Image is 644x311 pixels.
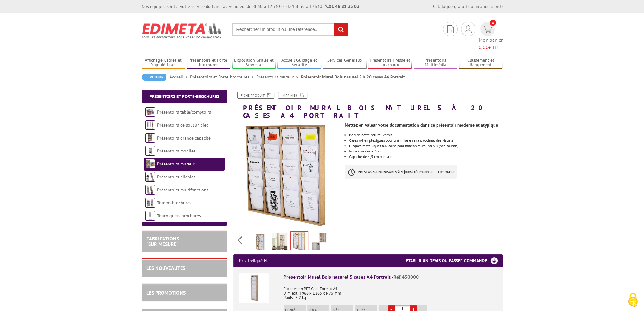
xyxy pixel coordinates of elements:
img: 430003_mise_en_scene.jpg [291,232,308,252]
a: Accueil [169,74,190,80]
img: Présentoirs muraux [145,159,155,169]
img: Présentoir Mural Bois naturel 5 cases A4 Portrait [239,273,269,303]
img: devis rapide [483,26,492,33]
li: Présentoir Mural Bois naturel 5 à 20 cases A4 Portrait [301,74,405,80]
p: à réception de la commande [345,165,457,179]
span: 0,00 [479,44,488,50]
span: € HT [479,44,503,51]
img: Présentoirs multifonctions [145,185,155,195]
a: Affichage Cadres et Signalétique [142,58,185,68]
h1: Présentoir Mural Bois naturel 5 à 20 cases A4 Portrait [229,92,507,119]
p: Facades en PET G au Format A4 Dim ext H 966 x L 265 x P 75 mm Poids : 3,2 kg [284,282,497,300]
a: Présentoirs de sol sur pied [157,122,208,128]
a: Présentoirs muraux [157,161,195,167]
a: Accueil Guidage et Sécurité [277,58,321,68]
a: Présentoirs Presse et Journaux [368,58,412,68]
img: Présentoirs grande capacité [145,133,155,143]
a: Présentoirs pliables [157,174,195,180]
img: Edimeta [142,19,222,42]
a: Tourniquets brochures [157,213,201,219]
h3: Etablir un devis ou passer commande [406,254,503,267]
a: Présentoirs Multimédia [414,58,457,68]
a: Présentoirs et Porte-brochures [187,58,231,68]
div: Nos équipes sont à votre service du lundi au vendredi de 8h30 à 12h30 et de 13h30 à 17h30 [142,3,359,9]
strong: EN STOCK, LIVRAISON 3 à 4 jours [358,169,411,174]
a: Présentoirs et Porte-brochures [150,94,219,99]
strong: 01 46 81 33 03 [325,3,359,9]
img: Présentoirs mobiles [145,146,155,156]
img: Présentoirs de sol sur pied [145,120,155,130]
img: Cookies (fenêtre modale) [625,292,641,308]
img: 430002_mise_en_scene.jpg [252,233,268,252]
strong: Mettez en valeur votre documentation dans ce présentoir moderne et atypique [345,122,498,128]
a: devis rapide 0 Mon panier 0,00€ HT [479,22,503,51]
a: Services Généraux [323,58,367,68]
span: Previous [237,235,243,246]
input: rechercher [334,23,348,36]
a: Présentoirs muraux [256,74,301,80]
a: LES NOUVEAUTÉS [146,265,185,271]
button: Cookies (fenêtre modale) [622,289,644,311]
img: Présentoirs pliables [145,172,155,182]
a: Présentoirs et Porte-brochures [190,74,256,80]
img: devis rapide [465,25,472,33]
a: Retour [142,74,166,81]
div: | [433,3,503,9]
img: Présentoirs table/comptoirs [145,107,155,117]
img: devis rapide [447,25,454,33]
div: Présentoir Mural Bois naturel 5 cases A4 Portrait - [284,273,497,281]
a: Exposition Grilles et Panneaux [232,58,276,68]
span: 0 [490,20,496,26]
a: Catalogue gratuit [433,3,467,9]
li: Juxtaposables à l’infini [349,149,502,153]
li: Capacité de 4,5 cm par case. [349,155,502,159]
img: 430003_mise_en_scene.jpg [233,122,340,229]
li: Cases A4 en plexiglass pour une mise en avant optimal des visuels [349,139,502,142]
a: Présentoirs mobiles [157,148,195,154]
span: Mon panier [479,36,503,51]
a: Imprimer [278,92,307,99]
a: Commande rapide [468,3,503,9]
img: 430000_presentoir_mural_details.jpg [311,233,327,252]
li: Bois de hêtre naturel vernis [349,133,502,137]
span: Réf.430000 [393,274,419,280]
a: Présentoirs table/comptoirs [157,109,211,115]
li: Plaques métalliques aux coins pour fixation mural par vis (non-fournis) [349,144,502,148]
img: Tourniquets brochures [145,211,155,221]
a: Totems brochures [157,200,191,206]
a: Présentoirs grande capacité [157,135,211,141]
img: Totems brochures [145,198,155,208]
a: FABRICATIONS"Sur Mesure" [146,235,179,247]
a: LES PROMOTIONS [146,289,186,296]
a: Classement et Rangement [459,58,503,68]
input: Rechercher un produit ou une référence... [232,23,348,36]
a: Fiche produit [237,92,274,99]
img: 430001_presentoir_mural_bois_naturel_10_cases_a4_portrait_situation.jpg [272,233,287,252]
p: Prix indiqué HT [239,254,269,267]
a: Présentoirs multifonctions [157,187,208,193]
